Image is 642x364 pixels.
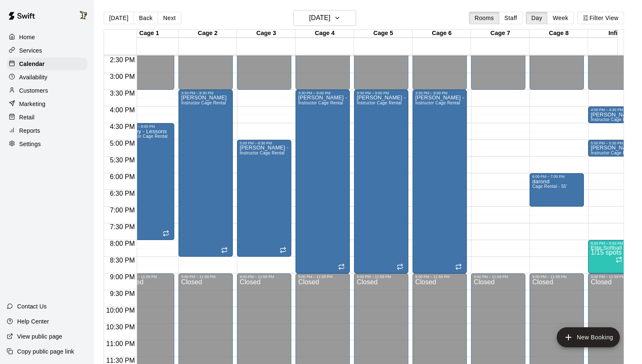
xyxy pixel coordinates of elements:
[19,126,40,135] p: Reports
[577,12,624,24] button: Filter View
[499,12,523,24] button: Staff
[526,12,548,24] button: Day
[120,123,174,240] div: 4:30 PM – 8:00 PM: Sydney - Lessons
[19,113,35,121] p: Retail
[591,141,640,145] div: 5:00 PM – 5:30 PM
[122,275,172,279] div: 9:00 PM – 11:59 PM
[108,106,137,114] span: 4:00 PM
[296,30,354,38] div: Cage 4
[19,140,41,148] p: Settings
[591,108,640,112] div: 4:00 PM – 4:30 PM
[104,307,137,314] span: 10:00 PM
[19,86,48,95] p: Customers
[357,91,406,95] div: 3:30 PM – 9:00 PM
[108,190,137,197] span: 6:30 PM
[104,340,137,347] span: 11:00 PM
[280,247,286,255] span: Recurring event
[298,101,343,105] span: Instructor Cage Rental
[237,140,291,257] div: 5:00 PM – 8:30 PM: Alissa Hodge - Lessons
[622,257,631,265] span: All customers have paid
[357,101,401,105] span: Instructor Cage Rental
[108,157,137,164] span: 5:30 PM
[591,241,640,245] div: 8:00 PM – 9:00 PM
[78,10,88,20] img: Trevor Walraven
[357,275,406,279] div: 9:00 PM – 11:59 PM
[591,275,640,279] div: 9:00 PM – 11:59 PM
[17,317,49,326] p: Help Center
[469,12,499,24] button: Rooms
[296,90,350,273] div: 3:30 PM – 9:00 PM: Dan Bayer - Lessons
[547,12,573,24] button: Week
[397,263,403,271] span: Recurring event
[17,347,74,356] p: Copy public page link
[108,273,137,281] span: 9:00 PM
[178,30,237,38] div: Cage 2
[415,101,460,105] span: Instructor Cage Rental
[163,230,169,238] span: Recurring event
[239,141,289,145] div: 5:00 PM – 8:30 PM
[104,324,137,331] span: 10:30 PM
[181,101,226,105] span: Instructor Cage Rental
[108,207,137,214] span: 7:00 PM
[530,173,584,207] div: 6:00 PM – 7:00 PM: darond
[455,263,462,271] span: Recurring event
[181,275,230,279] div: 9:00 PM – 11:59 PM
[237,30,296,38] div: Cage 3
[19,33,35,41] p: Home
[354,30,413,38] div: Cage 5
[104,12,134,24] button: [DATE]
[178,90,233,257] div: 3:30 PM – 8:30 PM: Whitney Wendel - Lessson
[104,357,137,364] span: 11:30 PM
[108,240,137,247] span: 8:00 PM
[19,46,42,55] p: Services
[108,90,137,97] span: 3:30 PM
[108,290,137,297] span: 9:30 PM
[413,90,467,273] div: 3:30 PM – 9:00 PM: Madalyn Bone - Lessons
[108,140,137,147] span: 5:00 PM
[413,30,471,38] div: Cage 6
[354,90,408,273] div: 3:30 PM – 9:00 PM: Casey Shaw - Lessons
[239,275,289,279] div: 9:00 PM – 11:59 PM
[338,263,345,271] span: Recurring event
[108,56,137,63] span: 2:30 PM
[108,223,137,230] span: 7:30 PM
[530,30,588,38] div: Cage 8
[122,124,172,129] div: 4:30 PM – 8:00 PM
[122,134,167,139] span: Instructor Cage Rental
[591,249,622,256] span: 1/15 spots filled
[532,184,567,189] span: Cage Rental - 55'
[474,275,523,279] div: 9:00 PM – 11:59 PM
[108,123,137,130] span: 4:30 PM
[19,73,48,81] p: Availability
[17,332,62,341] p: View public page
[591,117,635,122] span: Instructor Cage Rental
[298,91,347,95] div: 3:30 PM – 9:00 PM
[181,91,230,95] div: 3:30 PM – 8:30 PM
[221,247,228,255] span: Recurring event
[19,60,45,68] p: Calendar
[108,257,137,264] span: 8:30 PM
[158,12,181,24] button: Next
[557,327,620,347] button: add
[108,173,137,180] span: 6:00 PM
[532,275,581,279] div: 9:00 PM – 11:59 PM
[616,257,622,264] span: Recurring event
[120,30,178,38] div: Cage 1
[591,151,635,155] span: Instructor Cage Rental
[298,275,347,279] div: 9:00 PM – 11:59 PM
[532,174,581,179] div: 6:00 PM – 7:00 PM
[17,302,47,311] p: Contact Us
[471,30,530,38] div: Cage 7
[415,91,464,95] div: 3:30 PM – 9:00 PM
[309,12,330,24] h6: [DATE]
[415,275,464,279] div: 9:00 PM – 11:59 PM
[108,73,137,80] span: 3:00 PM
[19,100,46,108] p: Marketing
[239,151,284,155] span: Instructor Cage Rental
[133,12,158,24] button: Back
